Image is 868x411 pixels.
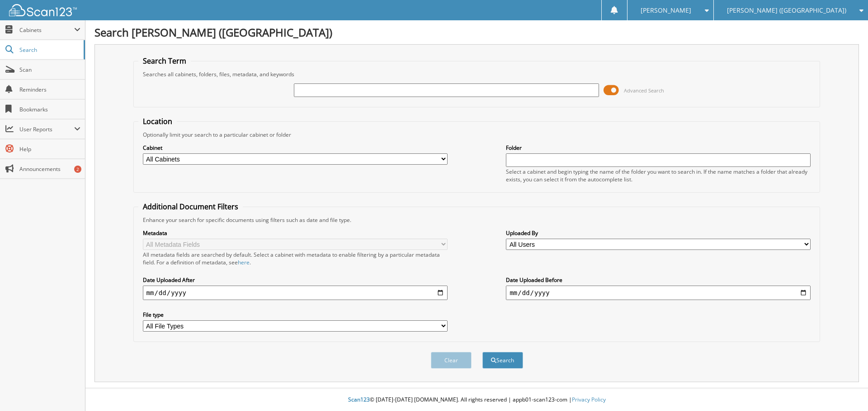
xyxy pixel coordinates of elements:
div: 2 [74,166,81,173]
label: Metadata [143,229,448,237]
div: Enhance your search for specific documents using filters such as date and file type. [138,216,816,224]
span: User Reports [19,125,74,133]
span: Advanced Search [624,87,664,94]
div: © [DATE]-[DATE] [DOMAIN_NAME]. All rights reserved | appb01-scan123-com | [85,389,868,411]
label: Cabinet [143,144,448,152]
span: Scan [19,66,80,74]
button: Search [482,352,523,369]
h1: Search [PERSON_NAME] ([GEOGRAPHIC_DATA]) [94,25,859,40]
legend: Additional Document Filters [138,202,243,212]
span: Announcements [19,165,80,173]
legend: Search Term [138,56,191,66]
label: File type [143,311,448,319]
span: [PERSON_NAME] [641,8,691,13]
input: end [506,286,811,300]
div: Searches all cabinets, folders, files, metadata, and keywords [138,70,816,78]
span: [PERSON_NAME] ([GEOGRAPHIC_DATA]) [727,8,846,13]
label: Uploaded By [506,229,811,237]
span: Scan123 [348,396,370,403]
button: Clear [431,352,472,369]
div: All metadata fields are searched by default. Select a cabinet with metadata to enable filtering b... [143,251,448,266]
label: Date Uploaded Before [506,276,811,284]
span: Bookmarks [19,106,80,113]
a: Privacy Policy [572,396,606,403]
span: Search [19,46,79,54]
span: Help [19,145,80,153]
div: Optionally limit your search to a particular cabinet or folder [138,131,816,139]
div: Select a cabinet and begin typing the name of the folder you want to search in. If the name match... [506,168,811,183]
legend: Location [138,116,177,126]
a: here [238,259,250,266]
label: Folder [506,144,811,152]
span: Cabinets [19,26,74,34]
input: start [143,286,448,300]
img: scan123-logo-white.svg [9,4,77,16]
label: Date Uploaded After [143,276,448,284]
span: Reminders [19,86,80,93]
